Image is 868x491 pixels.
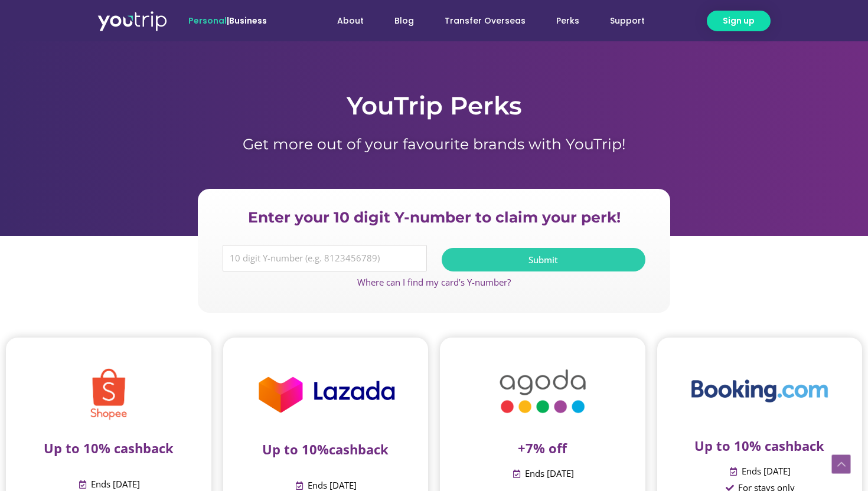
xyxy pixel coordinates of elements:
[223,245,645,281] form: Y Number
[528,256,558,264] span: Submit
[217,208,651,227] h2: Enter your 10 digit Y-number to claim your perk!
[723,15,755,27] span: Sign up
[44,439,174,457] span: Up to 10% cashback
[299,10,660,32] nav: Menu
[458,440,628,456] p: +7% off
[739,463,791,480] span: Ends [DATE]
[188,15,267,27] span: |
[229,15,267,27] a: Business
[707,11,771,31] a: Sign up
[262,440,329,458] span: Up to 10%
[429,10,541,32] a: Transfer Overseas
[379,10,429,32] a: Blog
[97,135,771,153] h1: Get more out of your favourite brands with YouTrip!
[188,15,227,27] span: Personal
[97,89,771,123] h1: YouTrip Perks
[675,438,845,453] p: Up to 10% cashback
[442,248,646,271] button: Submit
[595,10,660,32] a: Support
[541,10,595,32] a: Perks
[322,10,379,32] a: About
[329,440,389,458] span: cashback
[223,245,427,272] input: 10 digit Y-number (e.g. 8123456789)
[522,466,574,482] span: Ends [DATE]
[357,276,511,288] a: Where can I find my card’s Y-number?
